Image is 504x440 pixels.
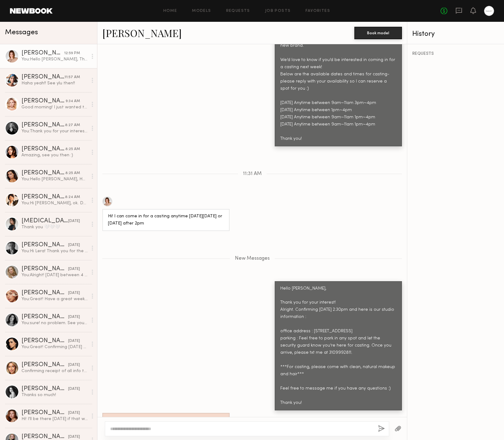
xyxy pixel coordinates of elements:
div: [DATE] [68,434,80,440]
div: [DATE] [68,362,80,368]
div: [PERSON_NAME] [21,266,68,272]
a: Home [163,9,177,13]
div: [PERSON_NAME] [21,362,68,368]
div: [DATE] [68,266,80,272]
div: [PERSON_NAME] [21,50,64,56]
div: Confirming receipt of all info thank you and look forward to meeting you next week! [21,368,88,374]
div: Haha yeah!! See ylu then!! [21,80,88,86]
a: Book model [354,30,402,35]
div: Thanks so much! [21,392,88,398]
div: [PERSON_NAME] [21,98,66,104]
div: [PERSON_NAME] [21,386,68,392]
div: Good morning! I just wanted to give you a heads up that I got stuck on the freeway for about 25 m... [21,104,88,110]
div: Hi! I’ll be there [DATE] if that works still. Thank you! [21,416,88,422]
div: You: Hi [PERSON_NAME], ok. Does [DATE] 3pm work for you? [21,200,88,206]
div: [PERSON_NAME] [21,338,68,344]
div: 8:25 AM [65,170,80,176]
a: Job Posts [265,9,291,13]
div: [PERSON_NAME] [21,410,68,416]
div: 9:34 AM [66,98,80,104]
div: Amazing, see you then :) [21,152,88,158]
div: [DATE] [68,314,80,320]
div: You: Hello [PERSON_NAME], Thank you for your interest! Alright. Confirming [DATE] 2:30pm and here... [21,56,88,62]
div: [PERSON_NAME] [21,122,65,128]
a: Requests [226,9,250,13]
button: Book model [354,27,402,39]
div: [PERSON_NAME] [21,146,65,152]
div: You: Great! Have a great weekend and see you next week :) [21,296,88,302]
div: You: Great! Confirming [DATE] 3:00pm and here is our studio information : office address : [STREE... [21,344,88,350]
div: Hello [PERSON_NAME], Thank you for your interest! Alright. Confirming [DATE] 2:30pm and here is o... [280,285,396,407]
span: New Messages [235,256,270,261]
div: REQUESTS [412,52,499,56]
div: You: Alright! [DATE] between 4 - 4:30pm and here is our studio information : office address : [ST... [21,272,88,278]
div: You: Hi Lera! Thank you for the response. Unfortunately, we’re only working [DATE] through [DATE]... [21,248,88,254]
div: 8:24 AM [65,194,80,200]
div: Hi! I can come in for a casting anytime [DATE][DATE] or [DATE] after 2pm [108,213,224,227]
div: History [412,31,499,38]
div: [MEDICAL_DATA][PERSON_NAME] [21,218,68,224]
div: [PERSON_NAME] [21,74,64,80]
div: 12:59 PM [64,50,80,56]
div: [PERSON_NAME] [21,170,65,176]
a: Favorites [306,9,330,13]
div: [PERSON_NAME] [21,242,68,248]
div: [DATE] [68,242,80,248]
div: [DATE] [68,386,80,392]
div: 8:27 AM [65,122,80,128]
div: [PERSON_NAME] [21,290,68,296]
div: [DATE] [68,338,80,344]
div: [DATE] [68,410,80,416]
div: 11:57 AM [64,74,80,80]
div: You: sure! no problem. See you later :) [21,320,88,326]
div: [PERSON_NAME] [21,314,68,320]
div: [PERSON_NAME] [21,434,68,440]
div: [DATE] [68,290,80,296]
div: 8:25 AM [65,146,80,152]
div: You: Thank you for your interest! Alright, [DATE] works. Could you please let me know which time ... [21,128,88,134]
a: Models [192,9,211,13]
div: [DATE] [68,218,80,224]
div: Thank you 🤍🤍🤍 [21,224,88,230]
span: Messages [5,29,38,36]
span: 11:31 AM [243,171,262,177]
div: You: Hello [PERSON_NAME], Hope everything is ok with you! Do you want to reschedule your casting? [21,176,88,182]
a: [PERSON_NAME] [102,26,182,40]
div: [PERSON_NAME] [21,194,65,200]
